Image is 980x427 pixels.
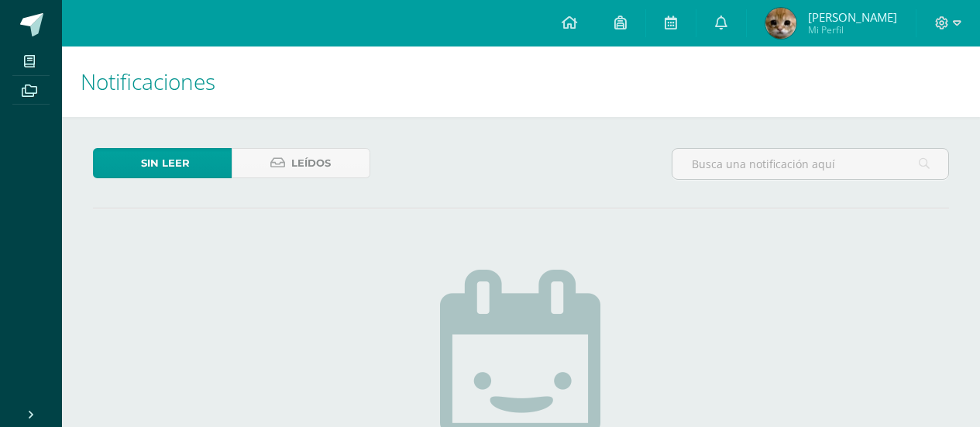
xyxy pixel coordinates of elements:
a: Sin leer [93,148,232,178]
span: Mi Perfil [808,23,897,36]
img: 8762b6bb3af3da8fe1474ae5a1e34521.png [765,8,796,39]
span: Sin leer [141,149,190,177]
span: [PERSON_NAME] [808,9,897,25]
input: Busca una notificación aquí [672,149,948,179]
span: Notificaciones [81,67,215,96]
span: Leídos [291,149,331,177]
a: Leídos [232,148,370,178]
